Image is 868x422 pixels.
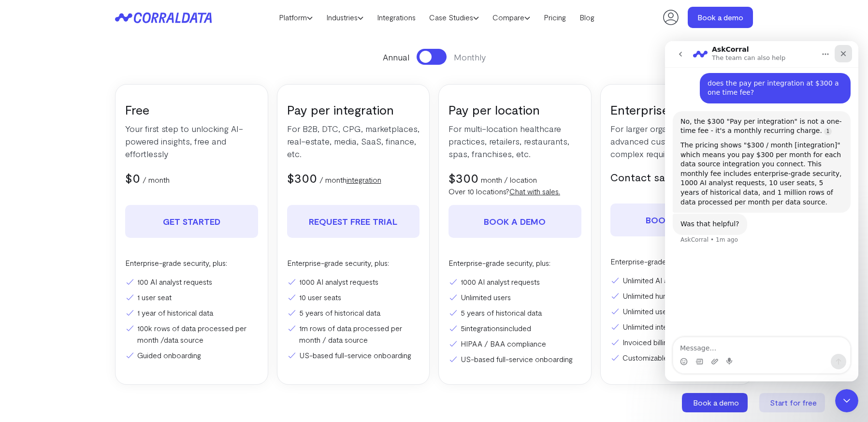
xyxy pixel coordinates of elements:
[610,170,743,184] h5: Contact sales
[287,276,420,288] li: 1000 AI analyst requests
[448,307,581,319] li: 5 years of historical data
[448,322,581,334] li: 5 included
[287,291,420,303] li: 10 user seats
[448,102,581,117] h3: Pay per location
[610,256,743,267] p: Enterprise-grade security, plus:
[125,257,258,269] p: Enterprise-grade security, plus:
[319,10,370,25] a: Industries
[770,398,817,407] span: Start for free
[287,170,317,185] span: $300
[422,10,486,25] a: Case Studies
[125,102,258,117] h3: Free
[287,122,420,160] p: For B2B, DTC, CPG, marketplaces, real-estate, media, SaaS, finance, etc.
[272,10,319,25] a: Platform
[759,393,827,412] a: Start for free
[287,322,420,346] li: 1m rows of data processed per month / data source
[125,276,258,288] li: 100 AI analyst requests
[125,291,258,303] li: 1 user seat
[610,122,743,160] p: For larger organizations with advanced customization and complex requirements
[448,353,581,365] li: US-based full-service onboarding
[125,307,258,319] li: 1 year of historical data
[537,10,573,25] a: Pricing
[383,51,409,63] span: Annual
[448,122,581,160] p: For multi-location healthcare practices, retailers, restaurants, spas, franchises, etc.
[665,41,858,381] iframe: Intercom live chat
[125,122,258,160] p: Your first step to unlocking AI-powered insights, free and effortlessly
[287,102,420,117] h3: Pay per integration
[448,338,581,349] li: HIPAA / BAA compliance
[486,10,537,25] a: Compare
[610,275,743,286] li: Unlimited AI analyst requests
[287,349,420,361] li: US-based full-service onboarding
[610,204,743,236] a: Book a demo
[573,10,601,25] a: Blog
[610,336,743,348] li: Invoiced billing
[370,10,422,25] a: Integrations
[610,306,743,317] li: Unlimited users
[835,389,858,412] iframe: Intercom live chat
[164,335,203,344] a: data source
[454,51,486,63] span: Monthly
[287,307,420,319] li: 5 years of historical data
[125,322,258,346] li: 100k rows of data processed per month /
[125,170,140,185] span: $0
[448,186,581,197] p: Over 10 locations?
[125,205,258,238] a: Get Started
[481,174,537,186] p: month / location
[448,170,478,185] span: $300
[448,276,581,288] li: 1000 AI analyst requests
[465,323,503,333] a: integrations
[448,257,581,269] p: Enterprise-grade security, plus:
[610,102,743,117] h3: Enterprise
[509,187,560,196] a: Chat with sales.
[610,290,743,302] li: Unlimited human analyst requests
[319,174,381,186] p: / month
[287,257,420,269] p: Enterprise-grade security, plus:
[610,352,743,364] li: Customizable contract terms
[287,205,420,238] a: REQUEST FREE TRIAL
[448,205,581,238] a: Book a demo
[682,393,750,412] a: Book a demo
[143,174,170,186] p: / month
[610,321,743,333] li: Unlimited integrations
[448,291,581,303] li: Unlimited users
[347,175,381,184] a: integration
[688,7,753,28] a: Book a demo
[693,398,739,407] span: Book a demo
[125,349,258,361] li: Guided onboarding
